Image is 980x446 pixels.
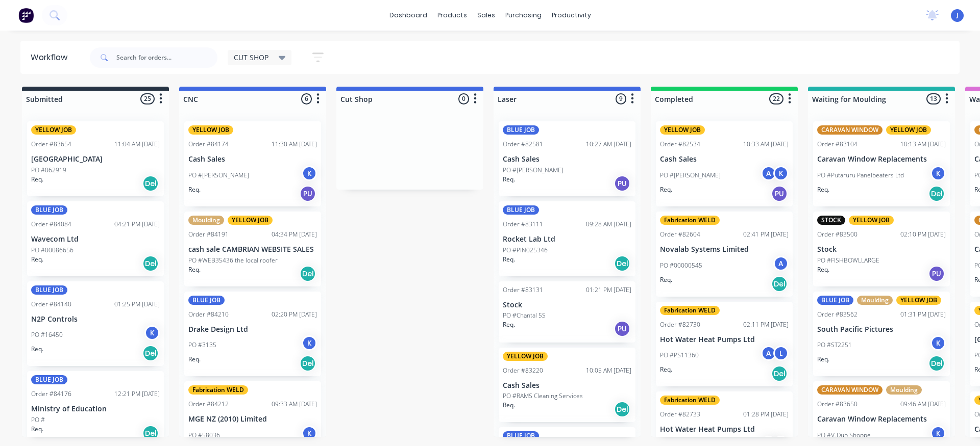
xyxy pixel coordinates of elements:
p: Rocket Lab Ltd [503,235,631,244]
p: Stock [817,245,946,254]
p: Wavecom Ltd [31,235,160,244]
div: BLUE JOBOrder #8414001:25 PM [DATE]N2P ControlsPO #16450KReq.Del [27,281,164,366]
p: PO #58036 [188,431,220,440]
p: PO #00000545 [660,261,702,270]
p: PO #Chantal 5S [503,311,546,320]
div: 10:13 AM [DATE] [900,140,946,149]
p: Drake Design Ltd [188,325,317,334]
p: Caravan Window Replacements [817,415,946,424]
p: Req. [188,265,201,274]
p: PO #062919 [31,166,66,175]
div: A [773,256,789,271]
div: L [773,346,789,361]
p: Req. [503,255,515,264]
div: 01:21 PM [DATE] [586,285,631,295]
p: Hot Water Heat Pumps Ltd [660,425,789,434]
div: 01:31 PM [DATE] [900,310,946,319]
p: PO #ST2251 [817,340,852,350]
div: BLUE JOB [31,375,67,384]
p: PO # [31,415,45,425]
input: Search for orders... [116,47,217,68]
p: Req. [660,185,672,194]
div: PU [928,266,945,282]
p: PO #PS11360 [660,351,699,360]
div: 01:28 PM [DATE] [743,410,789,419]
div: Del [771,276,788,292]
div: Fabrication WELDOrder #8260402:41 PM [DATE]Novalab Systems LimitedPO #00000545AReq.Del [656,212,793,297]
span: J [957,11,959,20]
div: BLUE JOB [31,285,67,295]
div: YELLOW JOB [188,125,233,135]
div: 04:34 PM [DATE] [272,230,317,239]
div: Order #82581 [503,140,543,149]
div: sales [472,8,500,23]
div: Del [142,255,159,272]
div: K [302,166,317,181]
p: Req. [503,320,515,329]
div: products [432,8,472,23]
div: Moulding [188,216,224,225]
div: YELLOW JOB [660,125,705,135]
p: PO #16450 [31,330,63,339]
p: Req. [503,175,515,184]
div: Order #83650 [817,400,857,409]
div: Order #84191 [188,230,229,239]
div: YELLOW JOBOrder #8417411:30 AM [DATE]Cash SalesPO #[PERSON_NAME]KReq.PU [184,121,321,206]
p: cash sale CAMBRIAN WEBSITE SALES [188,245,317,254]
div: 09:46 AM [DATE] [900,400,946,409]
p: PO #00086656 [31,246,73,255]
div: Order #82733 [660,410,700,419]
div: Order #83104 [817,140,857,149]
div: Order #84210 [188,310,229,319]
div: BLUE JOB [503,431,539,440]
div: Fabrication WELD [188,385,248,395]
div: K [930,335,946,351]
div: Order #82604 [660,230,700,239]
p: Req. [817,355,829,364]
div: Del [300,355,316,372]
div: YELLOW JOB [228,216,273,225]
div: K [302,335,317,351]
p: MGE NZ (2010) Limited [188,415,317,424]
div: Order #83562 [817,310,857,319]
div: Del [142,175,159,192]
p: Req. [817,185,829,194]
p: Stock [503,301,631,309]
p: Req. [503,401,515,410]
div: YELLOW JOB [896,296,941,305]
p: Req. [31,345,43,354]
div: Del [771,365,788,382]
div: K [302,426,317,441]
div: 02:10 PM [DATE] [900,230,946,239]
div: CARAVAN WINDOWYELLOW JOBOrder #8310410:13 AM [DATE]Caravan Window ReplacementsPO #Putaruru Panelb... [813,121,950,206]
div: Order #84174 [188,140,229,149]
div: 12:21 PM [DATE] [114,389,160,399]
p: Cash Sales [503,155,631,164]
div: Del [142,425,159,441]
div: K [773,166,789,181]
div: productivity [547,8,596,23]
p: PO #RAMS Cleaning Services [503,391,583,401]
p: Req. [817,265,829,274]
p: N2P Controls [31,315,160,324]
div: 10:33 AM [DATE] [743,140,789,149]
div: CARAVAN WINDOW [817,385,883,395]
p: Hot Water Heat Pumps Ltd [660,335,789,344]
div: Fabrication WELD [660,216,720,225]
div: Order #84176 [31,389,71,399]
div: Order #84140 [31,300,71,309]
p: Req. [188,355,201,364]
div: CARAVAN WINDOW [817,125,883,135]
div: 11:04 AM [DATE] [114,140,160,149]
p: PO #Putaruru Panelbeaters Ltd [817,171,904,180]
p: Req. [31,255,43,264]
div: BLUE JOBOrder #8417612:21 PM [DATE]Ministry of EducationPO #Req.Del [27,371,164,446]
p: PO #PIN025346 [503,246,548,255]
div: PU [300,186,316,202]
div: Del [300,266,316,282]
div: Order #82534 [660,140,700,149]
div: Order #83220 [503,366,543,375]
div: YELLOW JOB [849,216,894,225]
div: Order #83654 [31,140,71,149]
div: BLUE JOBMouldingYELLOW JOBOrder #8356201:31 PM [DATE]South Pacific PicturesPO #ST2251KReq.Del [813,292,950,377]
